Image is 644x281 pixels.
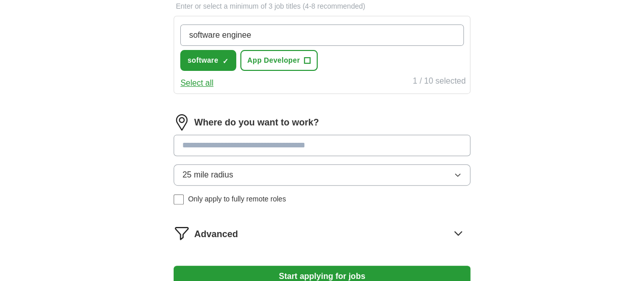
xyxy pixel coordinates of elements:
[188,194,286,205] span: Only apply to fully remote roles
[247,55,300,66] span: App Developer
[174,225,190,241] img: filter
[174,114,190,131] img: location.png
[413,75,466,89] div: 1 / 10 selected
[194,227,238,241] span: Advanced
[240,50,318,71] button: App Developer
[180,24,463,46] input: Type a job title and press enter
[174,164,470,186] button: 25 mile radius
[194,116,319,130] label: Where do you want to work?
[182,169,233,181] span: 25 mile radius
[187,55,218,66] span: software
[180,77,213,89] button: Select all
[180,50,236,71] button: software✓
[174,1,470,12] p: Enter or select a minimum of 3 job titles (4-8 recommended)
[222,57,229,65] span: ✓
[174,194,184,205] input: Only apply to fully remote roles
